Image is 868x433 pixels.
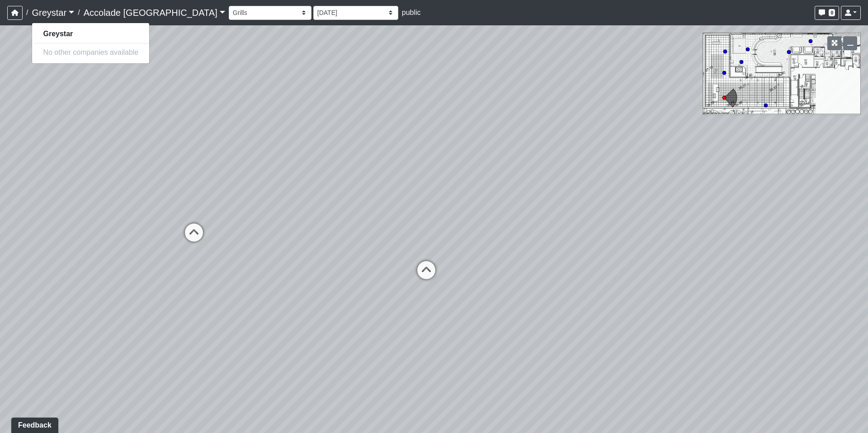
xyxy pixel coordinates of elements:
div: Greystar [32,23,150,64]
span: 0 [829,9,835,16]
a: Accolade [GEOGRAPHIC_DATA] [84,4,225,22]
iframe: Ybug feedback widget [7,415,60,433]
button: 0 [815,6,839,20]
a: Greystar [32,4,74,22]
a: Greystar [32,27,149,41]
span: / [74,4,83,22]
span: / [23,4,32,22]
strong: Greystar [43,30,73,38]
span: public [402,9,421,16]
